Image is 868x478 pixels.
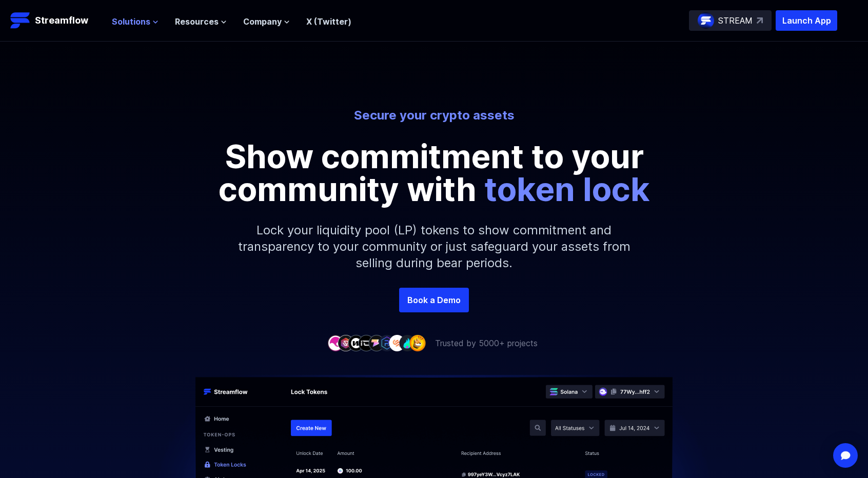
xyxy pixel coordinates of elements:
a: Streamflow [10,10,102,31]
img: streamflow-logo-circle.png [698,12,714,29]
p: Secure your crypto assets [150,107,718,124]
button: Launch App [776,10,837,31]
img: company-5 [368,335,385,351]
img: Streamflow Logo [10,10,31,31]
img: company-4 [358,335,374,351]
img: company-7 [389,335,405,351]
img: company-8 [399,335,416,351]
img: company-1 [327,335,344,351]
button: Company [243,15,290,28]
a: STREAM [689,10,772,31]
img: company-3 [348,335,364,351]
span: Company [243,15,282,28]
p: Streamflow [35,13,88,28]
p: Show commitment to your community with [203,140,665,206]
p: Trusted by 5000+ projects [435,337,538,349]
img: company-6 [379,335,395,351]
button: Resources [175,15,227,28]
img: company-2 [338,335,354,351]
button: Solutions [112,15,159,28]
span: Resources [175,15,219,28]
span: token lock [484,169,650,209]
div: Open Intercom Messenger [833,443,858,468]
a: X (Twitter) [306,16,351,27]
span: Solutions [112,15,150,28]
a: Book a Demo [399,288,469,312]
img: top-right-arrow.svg [757,17,763,24]
img: company-9 [409,335,426,351]
p: STREAM [718,14,753,27]
p: Lock your liquidity pool (LP) tokens to show commitment and transparency to your community or jus... [213,206,655,288]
